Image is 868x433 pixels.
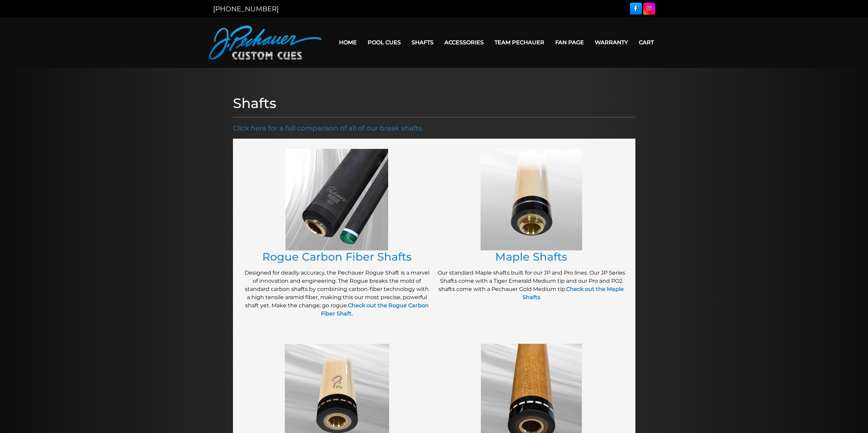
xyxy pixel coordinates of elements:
[489,34,550,51] a: Team Pechauer
[633,34,659,51] a: Cart
[334,34,362,51] a: Home
[523,286,624,300] a: Check out the Maple Shafts
[589,34,633,51] a: Warranty
[439,34,489,51] a: Accessories
[213,5,279,13] a: [PHONE_NUMBER]
[243,269,431,318] p: Designed for deadly accuracy, the Pechauer Rogue Shaft is a marvel of innovation and engineering....
[438,269,625,301] p: Our standard Maple shafts built for our JP and Pro lines. Our JP Series Shafts come with a Tiger ...
[233,124,423,132] a: Click here for a full comparison of all of our break shafts.
[362,34,406,51] a: Pool Cues
[321,302,429,317] a: Check out the Rogue Carbon Fiber Shaft.
[209,26,322,60] img: Pechauer Custom Cues
[495,250,567,263] a: Maple Shafts
[550,34,589,51] a: Fan Page
[233,95,635,111] h1: Shafts
[406,34,439,51] a: Shafts
[262,250,412,263] a: Rogue Carbon Fiber Shafts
